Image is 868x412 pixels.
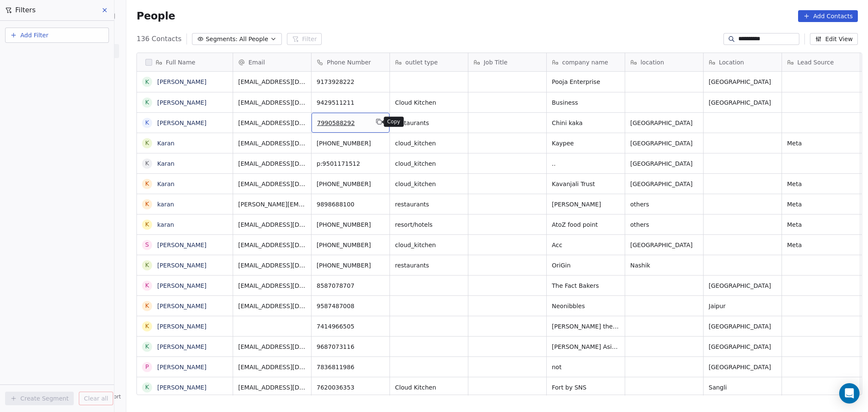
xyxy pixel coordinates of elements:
span: [PERSON_NAME] Asian kitchen [552,342,620,351]
div: Email [233,53,311,71]
span: Meta [787,241,855,249]
span: Meta [787,180,855,188]
button: Add Contacts [798,10,858,22]
div: k [145,220,149,229]
span: not [552,363,620,371]
span: Email [248,58,265,67]
span: restaurants [395,261,463,270]
span: p:9501171512 [317,159,384,168]
span: Meta [787,220,855,229]
span: others [630,220,698,229]
span: .. [552,159,620,168]
span: Sangli [709,383,776,392]
span: [EMAIL_ADDRESS][DOMAIN_NAME] [238,281,306,290]
span: [GEOGRAPHIC_DATA] [630,241,698,249]
span: The Fact Bakers [552,281,620,290]
span: restaurants [395,119,463,127]
div: Lead Source [782,53,860,71]
span: 9898688100 [317,200,384,209]
span: [GEOGRAPHIC_DATA] [630,119,698,127]
span: [GEOGRAPHIC_DATA] [709,281,776,290]
div: Open Intercom Messenger [839,383,860,404]
span: Pooja Enterprise [552,78,620,86]
span: 7620036353 [317,383,384,392]
button: Filter [287,33,322,45]
span: [PHONE_NUMBER] [317,241,384,249]
div: K [145,383,149,392]
span: [GEOGRAPHIC_DATA] [709,342,776,351]
span: [PHONE_NUMBER] [317,139,384,148]
span: [GEOGRAPHIC_DATA] [630,180,698,188]
span: 7836811986 [317,363,384,371]
span: cloud_kitchen [395,180,463,188]
div: S [145,240,149,249]
span: [EMAIL_ADDRESS][DOMAIN_NAME] [238,78,306,86]
span: Meta [787,200,855,209]
div: Job Title [468,53,546,71]
span: [EMAIL_ADDRESS][DOMAIN_NAME] [238,261,306,270]
div: K [145,281,149,290]
span: 136 Contacts [136,34,181,44]
span: Nashik [630,261,698,270]
span: location [640,58,664,67]
span: Meta [787,139,855,148]
div: K [145,159,149,168]
div: K [145,261,149,270]
div: K [145,118,149,127]
div: Location [704,53,782,71]
span: outlet type [405,58,438,67]
a: [PERSON_NAME] [157,343,206,350]
span: others [630,200,698,209]
span: Neonibbles [552,302,620,310]
span: company name [562,58,608,67]
div: K [145,322,149,331]
button: Edit View [810,33,858,45]
span: resort/hotels [395,220,463,229]
div: grid [137,72,233,395]
span: [GEOGRAPHIC_DATA] [709,78,776,86]
div: outlet type [390,53,468,71]
span: [PERSON_NAME] [552,200,620,209]
span: 8587078707 [317,281,384,290]
span: [EMAIL_ADDRESS][DOMAIN_NAME] [238,220,306,229]
span: [GEOGRAPHIC_DATA] [709,98,776,107]
span: 9587487008 [317,302,384,310]
div: Full Name [137,53,233,71]
div: location [625,53,703,71]
span: restaurants [395,200,463,209]
span: 9429511211 [317,98,384,107]
span: Kaypee [552,139,620,148]
span: Job Title [484,58,507,67]
span: Fort by SNS [552,383,620,392]
span: AtoZ food point [552,220,620,229]
span: [EMAIL_ADDRESS][DOMAIN_NAME] [238,119,306,127]
span: Phone Number [327,58,371,67]
p: Copy [387,118,401,125]
span: Chini kaka [552,119,620,127]
span: [EMAIL_ADDRESS][DOMAIN_NAME] [238,139,306,148]
span: Kavanjali Trust [552,180,620,188]
span: [GEOGRAPHIC_DATA] [630,139,698,148]
div: K [145,139,149,148]
a: karan [157,221,174,228]
span: [EMAIL_ADDRESS][DOMAIN_NAME] [238,159,306,168]
div: K [145,342,149,351]
a: karan [157,201,174,208]
span: [EMAIL_ADDRESS][DOMAIN_NAME] [238,241,306,249]
a: [PERSON_NAME] [157,323,206,330]
a: [PERSON_NAME] [157,120,206,126]
span: [PERSON_NAME] the thali restaurant [552,322,620,331]
span: Acc [552,241,620,249]
span: OriGin [552,261,620,270]
a: [PERSON_NAME] [157,78,206,85]
span: 9687073116 [317,342,384,351]
div: P [145,362,149,371]
span: [PERSON_NAME][EMAIL_ADDRESS][DOMAIN_NAME] [238,200,306,209]
span: [GEOGRAPHIC_DATA] [709,322,776,331]
a: [PERSON_NAME] [157,282,206,289]
span: [GEOGRAPHIC_DATA] [709,363,776,371]
a: Karan [157,160,175,167]
span: cloud_kitchen [395,241,463,249]
span: [EMAIL_ADDRESS][DOMAIN_NAME] [238,383,306,392]
span: cloud_kitchen [395,139,463,148]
